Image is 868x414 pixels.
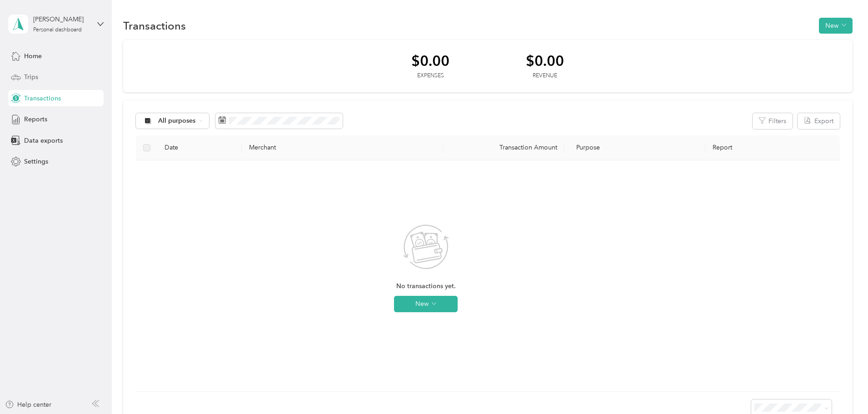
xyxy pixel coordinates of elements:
[705,135,840,160] th: Report
[5,400,51,409] button: Help center
[158,118,196,124] span: All purposes
[33,15,90,24] div: [PERSON_NAME]
[753,113,793,129] button: Filters
[819,18,853,34] button: New
[572,144,600,151] span: Purpose
[24,136,63,145] span: Data exports
[24,51,42,61] span: Home
[798,113,840,129] button: Export
[24,157,48,166] span: Settings
[123,21,186,30] h1: Transactions
[411,53,449,69] div: $0.00
[526,53,564,69] div: $0.00
[242,135,443,160] th: Merchant
[24,72,38,82] span: Trips
[24,115,47,124] span: Reports
[817,363,868,414] iframe: Everlance-gr Chat Button Frame
[33,27,82,33] div: Personal dashboard
[157,135,242,160] th: Date
[24,94,61,103] span: Transactions
[526,72,564,80] div: Revenue
[444,135,564,160] th: Transaction Amount
[394,296,458,312] button: New
[396,281,456,291] span: No transactions yet.
[411,72,449,80] div: Expenses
